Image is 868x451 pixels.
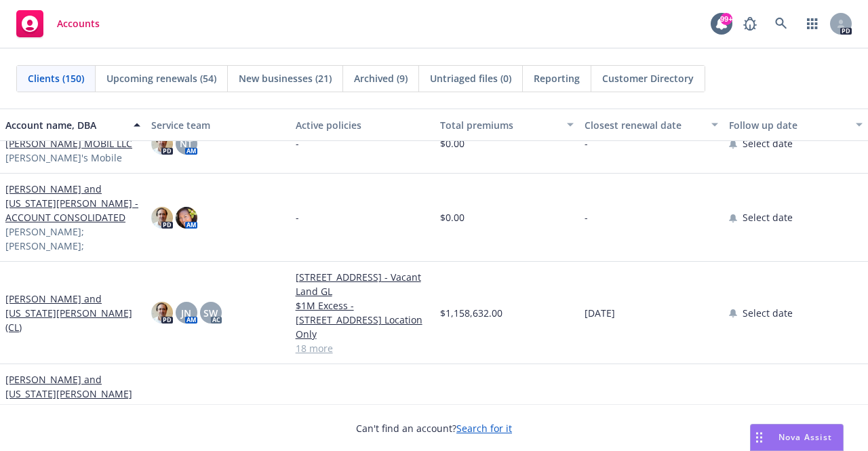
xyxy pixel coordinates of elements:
span: $1,158,632.00 [440,306,502,320]
span: - [585,210,588,224]
span: SW [203,306,218,320]
span: Select date [743,210,793,224]
a: [PERSON_NAME] and [US_STATE][PERSON_NAME] (CL) [5,292,140,334]
div: Follow up date [729,118,848,132]
a: [PERSON_NAME] and [US_STATE][PERSON_NAME] Family Trust ACCOUNT CONSOLIDATED [5,372,140,429]
a: Search [768,10,795,37]
a: Switch app [799,10,826,37]
button: Total premiums [435,109,579,141]
img: photo [151,302,173,323]
a: 18 more [296,341,429,355]
img: photo [176,207,197,229]
div: 99+ [720,13,732,25]
span: - [585,136,588,151]
span: Archived (9) [354,71,408,85]
a: Search for it [456,422,512,435]
span: - [296,210,299,224]
span: Can't find an account? [356,421,512,435]
span: Accounts [57,18,100,29]
span: Upcoming renewals (54) [106,71,216,85]
span: JN [181,306,191,320]
div: Active policies [296,118,429,132]
span: Customer Directory [602,71,694,85]
span: [DATE] [585,306,615,320]
span: Select date [743,306,793,320]
a: [STREET_ADDRESS] - Vacant Land GL [296,270,429,298]
div: Account name, DBA [5,118,125,132]
div: Total premiums [440,118,559,132]
span: New businesses (21) [239,71,332,85]
button: Follow up date [724,109,868,141]
a: $1M Excess - [STREET_ADDRESS] Location Only [296,298,429,341]
span: Clients (150) [28,71,84,85]
button: Nova Assist [750,424,844,451]
a: Report a Bug [736,10,764,37]
div: Drag to move [751,425,768,450]
button: Closest renewal date [579,109,724,141]
span: Reporting [534,71,580,85]
a: [PERSON_NAME] and [US_STATE][PERSON_NAME] - ACCOUNT CONSOLIDATED [5,182,140,224]
div: Closest renewal date [585,118,703,132]
button: Service team [146,109,290,141]
span: $0.00 [440,136,465,151]
span: - [296,136,299,151]
button: Active policies [290,109,435,141]
span: Select date [743,136,793,151]
a: Accounts [11,5,105,43]
span: [PERSON_NAME]'s Mobile [5,151,122,165]
span: Untriaged files (0) [430,71,511,85]
span: $0.00 [440,210,465,224]
img: photo [151,207,173,229]
img: photo [151,133,173,155]
div: Service team [151,118,285,132]
span: Nova Assist [778,431,832,443]
span: [PERSON_NAME]; [PERSON_NAME]; [5,224,140,253]
span: NT [180,136,193,151]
